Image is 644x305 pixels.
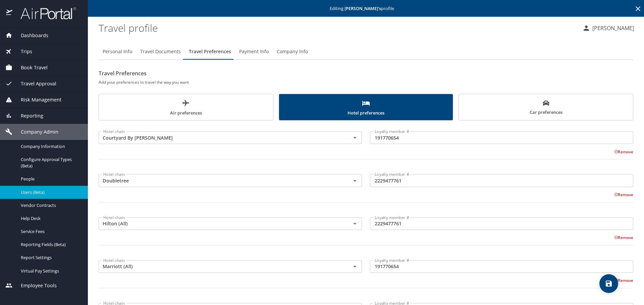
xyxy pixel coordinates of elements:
img: airportal-logo.png [13,7,76,20]
span: Service Fees [21,228,80,235]
span: People [21,176,80,182]
span: Dashboards [12,32,48,39]
div: scrollable force tabs example [99,94,633,121]
button: Remove [614,235,633,240]
span: Company Admin [12,128,58,136]
span: Configure Approval Types (Beta) [21,156,80,169]
button: save [599,274,618,293]
input: Select a hotel chain [101,176,340,185]
span: Reporting Fields (Beta) [21,241,80,248]
button: [PERSON_NAME] [580,22,637,34]
button: Remove [614,278,633,283]
button: Open [350,219,360,228]
button: Open [350,176,360,185]
span: Book Travel [12,64,48,71]
input: Select a hotel chain [101,219,340,228]
div: Profile [99,44,633,60]
p: Editing profile [90,6,642,11]
img: icon-airportal.png [6,7,13,20]
span: Payment Info [239,48,269,56]
strong: [PERSON_NAME] 's [344,5,381,11]
span: Hotel preferences [283,99,449,117]
h1: Travel profile [99,17,577,38]
span: Vendor Contracts [21,202,80,209]
span: Virtual Pay Settings [21,268,80,274]
span: Travel Documents [140,48,181,56]
button: Remove [614,192,633,198]
span: Help Desk [21,215,80,222]
span: Air preferences [103,99,269,117]
span: Risk Management [12,96,61,103]
button: Open [350,133,360,142]
span: Company Information [21,143,80,150]
span: Employee Tools [12,282,57,289]
span: Personal Info [103,48,132,56]
span: Reporting [12,112,43,120]
span: Travel Approval [12,80,56,87]
span: Travel Preferences [189,48,231,56]
span: Car preferences [463,100,629,116]
span: Report Settings [21,254,80,261]
p: [PERSON_NAME] [590,24,634,32]
button: Open [350,262,360,271]
input: Select a hotel chain [101,133,340,142]
h6: Add your preferences to travel the way you want [99,79,633,86]
input: Select a hotel chain [101,262,340,271]
span: Company Info [277,48,308,56]
h2: Travel Preferences [99,68,633,79]
button: Remove [614,149,633,155]
span: Trips [12,48,32,55]
span: Users (Beta) [21,189,80,196]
